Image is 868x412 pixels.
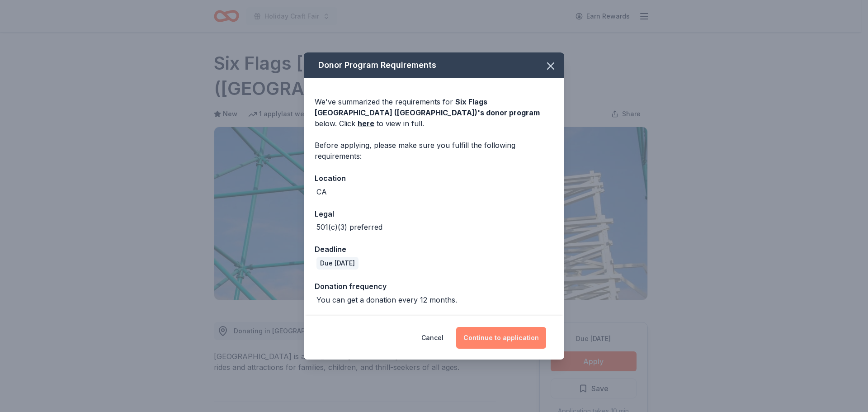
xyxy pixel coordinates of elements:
[315,140,553,161] div: Before applying, please make sure you fulfill the following requirements:
[316,294,457,305] div: You can get a donation every 12 months.
[315,208,553,220] div: Legal
[315,280,553,292] div: Donation frequency
[456,327,546,349] button: Continue to application
[316,186,327,197] div: CA
[358,118,374,129] a: here
[315,243,553,255] div: Deadline
[421,327,443,349] button: Cancel
[315,172,553,184] div: Location
[315,96,553,129] div: We've summarized the requirements for below. Click to view in full.
[316,257,359,270] div: Due [DATE]
[316,222,382,232] div: 501(c)(3) preferred
[304,52,564,78] div: Donor Program Requirements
